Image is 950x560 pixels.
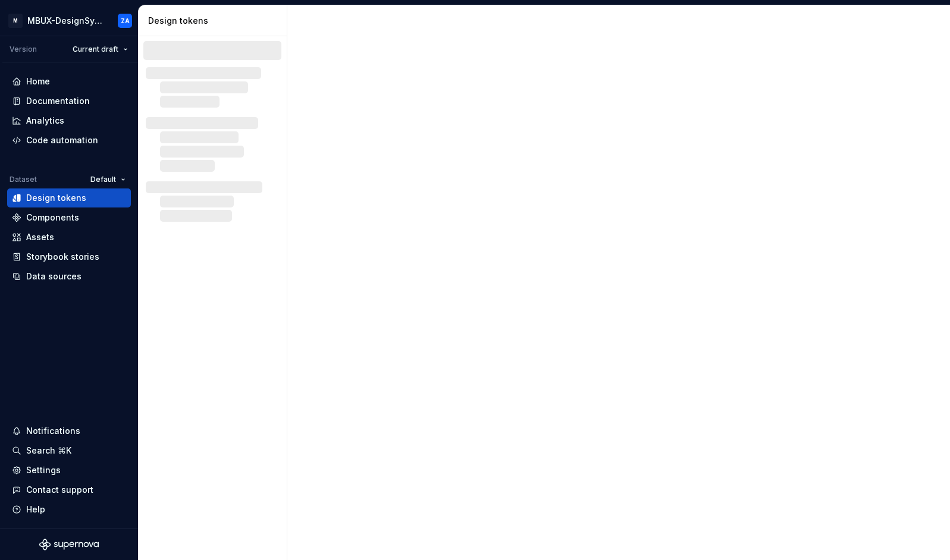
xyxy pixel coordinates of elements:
[26,231,54,243] div: Assets
[7,72,131,91] a: Home
[7,247,131,266] a: Storybook stories
[26,425,80,437] div: Notifications
[26,484,93,496] div: Contact support
[7,208,131,227] a: Components
[7,111,131,130] a: Analytics
[26,270,81,282] div: Data sources
[7,188,131,207] a: Design tokens
[26,95,90,107] div: Documentation
[2,8,136,33] button: MMBUX-DesignSystemZA
[7,267,131,286] a: Data sources
[90,175,116,184] span: Default
[85,171,131,188] button: Default
[26,251,99,263] div: Storybook stories
[26,75,50,87] div: Home
[26,134,98,146] div: Code automation
[7,500,131,519] button: Help
[10,45,37,54] div: Version
[148,15,282,27] div: Design tokens
[7,92,131,111] a: Documentation
[26,115,64,127] div: Analytics
[7,421,131,441] button: Notifications
[26,464,61,476] div: Settings
[7,228,131,247] a: Assets
[7,131,131,150] a: Code automation
[121,16,130,26] div: ZA
[8,14,23,28] div: M
[67,41,133,58] button: Current draft
[26,504,45,515] div: Help
[10,175,37,184] div: Dataset
[26,445,71,457] div: Search ⌘K
[26,192,86,204] div: Design tokens
[7,441,131,460] button: Search ⌘K
[7,480,131,499] button: Contact support
[27,15,104,27] div: MBUX-DesignSystem
[26,212,79,224] div: Components
[39,539,99,550] svg: Supernova Logo
[73,45,118,54] span: Current draft
[7,461,131,480] a: Settings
